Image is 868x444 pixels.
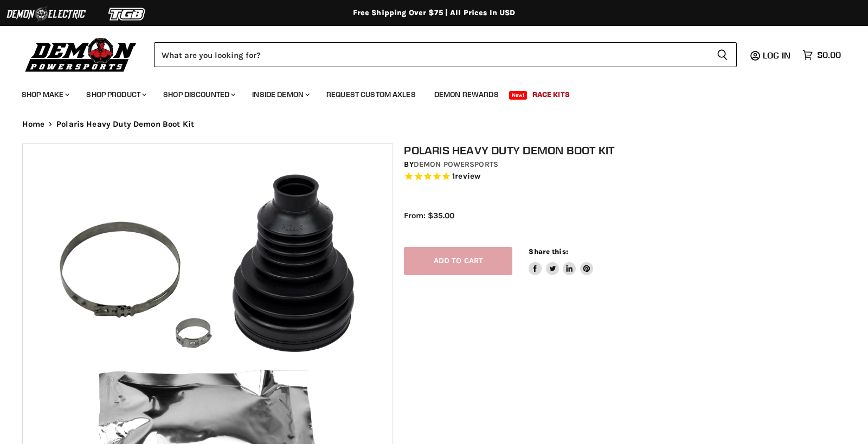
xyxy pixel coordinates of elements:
[455,171,480,181] span: review
[318,83,424,106] a: Request Custom Axles
[154,42,737,67] form: Product
[56,120,194,129] span: Polaris Heavy Duty Demon Boot Kit
[22,120,45,129] a: Home
[404,159,857,171] div: by
[529,247,593,276] aside: Share this:
[509,91,528,100] span: New!
[404,171,857,182] span: Rated 5.0 out of 5 stars 1 reviews
[452,171,480,181] span: 1 reviews
[414,160,498,169] a: Demon Powersports
[5,4,87,24] img: Demon Electric Logo 2
[708,42,737,67] button: Search
[758,50,797,60] a: Log in
[154,42,708,67] input: Search
[78,83,153,106] a: Shop Product
[22,35,140,74] img: Demon Powersports
[797,47,846,63] a: $0.00
[817,50,841,60] span: $0.00
[529,247,568,256] span: Share this:
[87,4,168,24] img: TGB Logo 2
[426,83,507,106] a: Demon Rewards
[404,143,857,157] h1: Polaris Heavy Duty Demon Boot Kit
[244,83,316,106] a: Inside Demon
[14,79,838,106] ul: Main menu
[404,211,454,220] span: From: $35.00
[524,83,578,106] a: Race Kits
[14,83,76,106] a: Shop Make
[763,50,790,61] span: Log in
[1,8,868,18] div: Free Shipping Over $75 | All Prices In USD
[155,83,242,106] a: Shop Discounted
[1,120,868,129] nav: Breadcrumbs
